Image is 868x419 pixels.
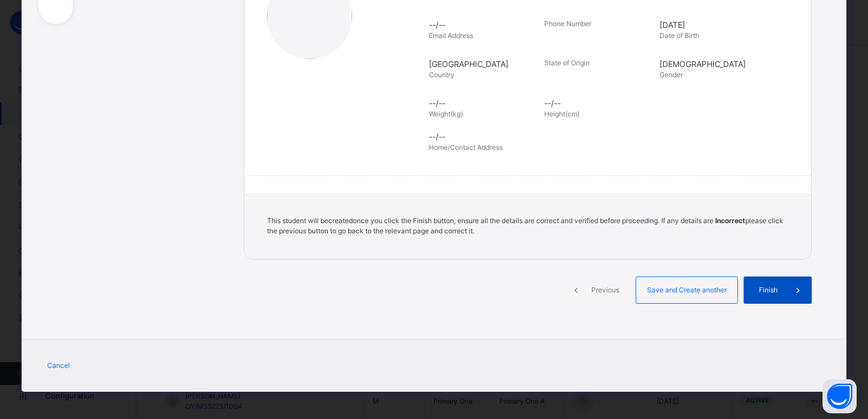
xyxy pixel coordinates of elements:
[47,361,70,371] span: Cancel
[544,110,579,118] span: Height(cm)
[429,19,539,31] span: --/--
[590,285,621,295] span: Previous
[429,143,503,152] span: Home/Contact Address
[660,70,683,79] span: Gender
[429,97,539,109] span: --/--
[544,58,590,67] span: State of Origin
[660,58,769,70] span: [DEMOGRAPHIC_DATA]
[429,131,794,143] span: --/--
[645,285,729,295] span: Save and Create another
[429,58,539,70] span: [GEOGRAPHIC_DATA]
[660,19,769,31] span: [DATE]
[429,70,454,79] span: Country
[660,31,699,40] span: Date of Birth
[429,31,473,40] span: Email Address
[544,97,654,109] span: --/--
[429,110,463,118] span: Weight(kg)
[715,216,745,225] b: Incorrect
[544,19,591,28] span: Phone Number
[752,285,784,295] span: Finish
[267,216,783,235] span: This student will be created once you click the Finish button, ensure all the details are correct...
[823,379,857,413] button: Open asap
